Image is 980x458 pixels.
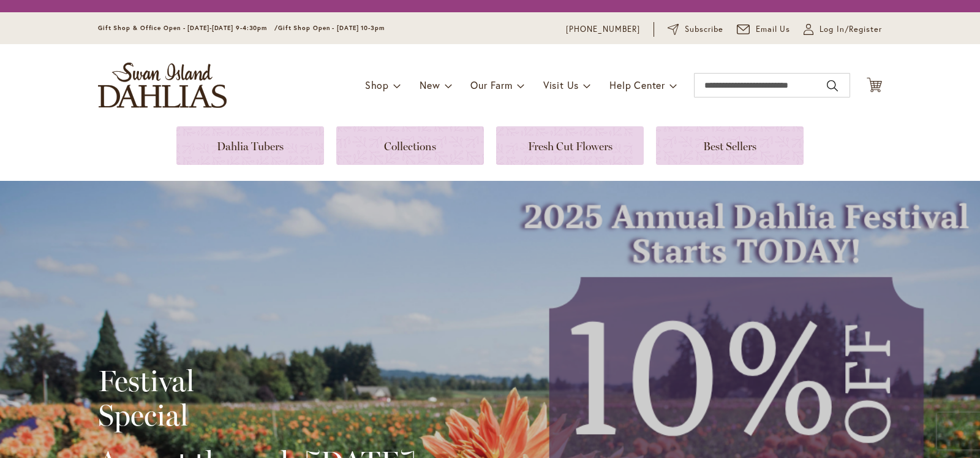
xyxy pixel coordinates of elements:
[685,23,723,36] span: Subscribe
[420,78,440,91] span: New
[756,23,791,36] span: Email Us
[98,24,278,32] span: Gift Shop & Office Open - [DATE]-[DATE] 9-4:30pm /
[737,23,791,36] a: Email Us
[470,78,512,91] span: Our Farm
[827,76,838,96] button: Search
[820,23,882,36] span: Log In/Register
[278,24,385,32] span: Gift Shop Open - [DATE] 10-3pm
[365,78,389,91] span: Shop
[804,23,882,36] a: Log In/Register
[566,23,640,36] a: [PHONE_NUMBER]
[98,364,416,432] h2: Festival Special
[668,23,723,36] a: Subscribe
[98,63,227,108] a: store logo
[543,78,579,91] span: Visit Us
[609,78,665,91] span: Help Center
